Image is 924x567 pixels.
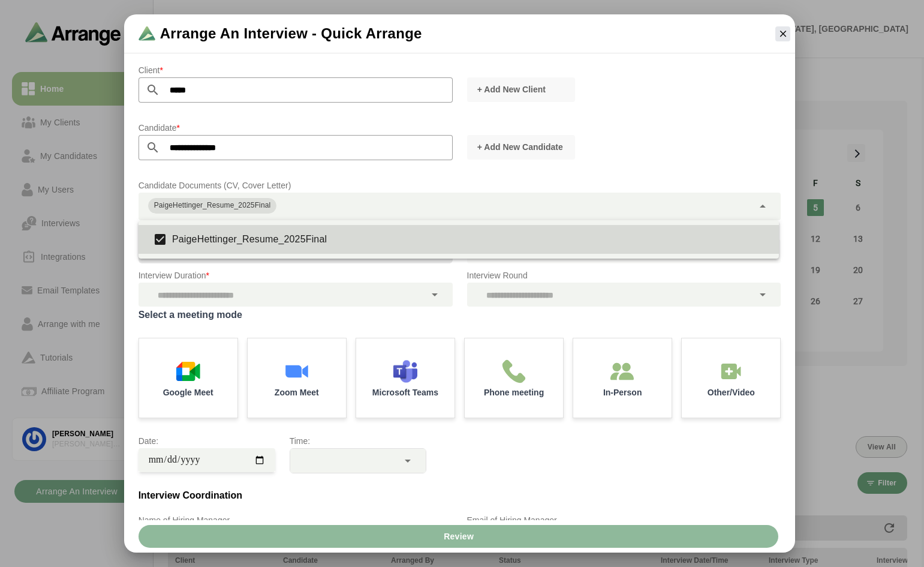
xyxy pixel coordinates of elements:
[160,24,422,43] span: Arrange an Interview - Quick Arrange
[393,359,417,383] img: Microsoft Teams
[467,513,781,527] p: Email of Hiring Manager
[610,359,634,383] img: In-Person
[372,388,438,397] p: Microsoft Teams
[502,359,526,383] img: Phone meeting
[172,232,769,247] div: PaigeHettinger_Resume_2025Final
[467,268,781,283] p: Interview Round
[603,388,642,397] p: In-Person
[163,388,213,397] p: Google Meet
[467,77,575,102] button: + Add New Client
[176,359,200,383] img: Google Meet
[139,121,453,135] p: Candidate
[139,268,453,283] p: Interview Duration
[290,434,426,448] p: Time:
[467,135,575,160] button: + Add New Candidate
[285,359,309,383] img: Zoom Meet
[154,200,271,212] div: PaigeHettinger_Resume_2025Final
[139,488,781,503] h3: Interview Coordination
[275,388,319,397] p: Zoom Meet
[719,359,743,383] img: In-Person
[139,513,453,527] p: Name of Hiring Manager
[484,388,544,397] p: Phone meeting
[477,83,546,95] span: + Add New Client
[139,434,275,448] p: Date:
[139,307,781,323] label: Select a meeting mode
[139,178,781,193] p: Candidate Documents (CV, Cover Letter)
[708,388,755,397] p: Other/Video
[139,63,453,77] p: Client
[477,141,563,153] span: + Add New Candidate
